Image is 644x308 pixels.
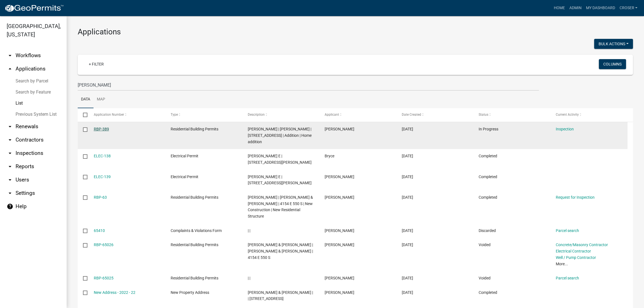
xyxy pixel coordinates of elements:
[567,3,584,13] a: Admin
[479,276,491,280] span: Voided
[88,108,165,122] datatable-header-cell: Application Number
[556,195,595,200] a: Request for Inspection
[479,228,496,233] span: Discarded
[171,127,218,131] span: Residential Building Permits
[7,163,13,170] i: arrow_drop_down
[551,3,567,13] a: Home
[402,195,413,200] span: 10/31/2022
[325,195,354,200] span: Catherine Jean Bailey
[7,137,13,143] i: arrow_drop_down
[171,243,218,247] span: Residential Building Permits
[550,108,627,122] datatable-header-cell: Current Activity
[479,290,497,295] span: Completed
[242,108,319,122] datatable-header-cell: Description
[94,228,105,233] a: 65410
[479,175,497,179] span: Completed
[396,108,473,122] datatable-header-cell: Date Created
[325,175,354,179] span: Bryce Bailey
[94,127,109,131] a: RBP-389
[325,113,339,117] span: Applicant
[248,127,312,144] span: Neil Ross | Sonia Bailey | 4371 S 400 W Peru, IN 46970 | Addition | Home addition
[171,228,222,233] span: Complaints & Violations Form
[402,243,413,247] span: 10/03/2022
[402,290,413,295] span: 07/12/2022
[556,276,579,280] a: Parcel search
[94,175,111,179] a: ELEC-139
[94,276,113,280] a: RBP-65025
[325,243,354,247] span: Catherine Bailey
[94,154,111,158] a: ELEC-138
[584,3,617,13] a: My Dashboard
[556,262,568,266] a: More...
[165,108,243,122] datatable-header-cell: Type
[248,175,312,185] span: Bailey, Bryce E | 30 MOSELEY ROAD
[171,195,218,200] span: Residential Building Permits
[402,154,413,158] span: 10/07/2024
[402,127,413,131] span: 02/06/2025
[248,276,250,280] span: | |
[594,39,633,49] button: Bulk Actions
[7,190,13,196] i: arrow_drop_down
[94,243,113,247] a: RBP-65026
[7,150,13,156] i: arrow_drop_down
[94,113,124,117] span: Application Number
[479,243,491,247] span: Voided
[248,195,313,218] span: Catherine Bailey | Bailey, Jared C & Catherine J | 4154 E 550 S | New Construction | New Resident...
[479,154,497,158] span: Completed
[78,91,94,108] a: Data
[94,195,107,200] a: RBP-63
[402,228,413,233] span: 10/04/2022
[556,255,596,260] a: Well / Pump Contractor
[94,91,108,108] a: Map
[171,113,178,117] span: Type
[599,59,626,69] button: Columns
[7,203,13,210] i: help
[325,127,354,131] span: Neil Joseph Ross
[556,127,574,131] a: Inspection
[248,228,250,233] span: | |
[402,113,421,117] span: Date Created
[171,276,218,280] span: Residential Building Permits
[171,154,198,158] span: Electrical Permit
[479,127,498,131] span: In Progress
[7,176,13,183] i: arrow_drop_down
[556,243,608,247] a: Concrete/Masonry Contractor
[402,276,413,280] span: 10/03/2022
[617,3,640,13] a: croser
[84,59,108,69] a: + Filter
[248,154,312,165] span: Bailey, Bryce E | 30 MOSELEY ROAD
[325,228,354,233] span: Nicole Bailey
[556,249,591,253] a: Electrical Contractor
[479,113,488,117] span: Status
[319,108,396,122] datatable-header-cell: Applicant
[171,175,198,179] span: Electrical Permit
[94,290,135,295] a: New Address - 2022 - 22
[325,276,354,280] span: Catherine Bailey
[556,113,579,117] span: Current Activity
[171,290,209,295] span: New Property Address
[473,108,550,122] datatable-header-cell: Status
[7,65,13,72] i: arrow_drop_up
[248,243,313,260] span: Jared & Catherine Bailey | Bailey, Jared C & Catherine J | 4154 E 550 S
[479,195,497,200] span: Completed
[78,27,633,37] h3: Applications
[325,290,354,295] span: Catherine Jean Bailey
[248,113,265,117] span: Description
[78,79,539,91] input: Search for applications
[556,228,579,233] a: Parcel search
[325,154,334,158] span: Bryce
[248,290,313,301] span: Jared & Catherine Bailey | | 4154 E 550 S, Peru, IN 46970
[7,52,13,59] i: arrow_drop_down
[78,108,88,122] datatable-header-cell: Select
[402,175,413,179] span: 09/26/2024
[7,123,13,130] i: arrow_drop_down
